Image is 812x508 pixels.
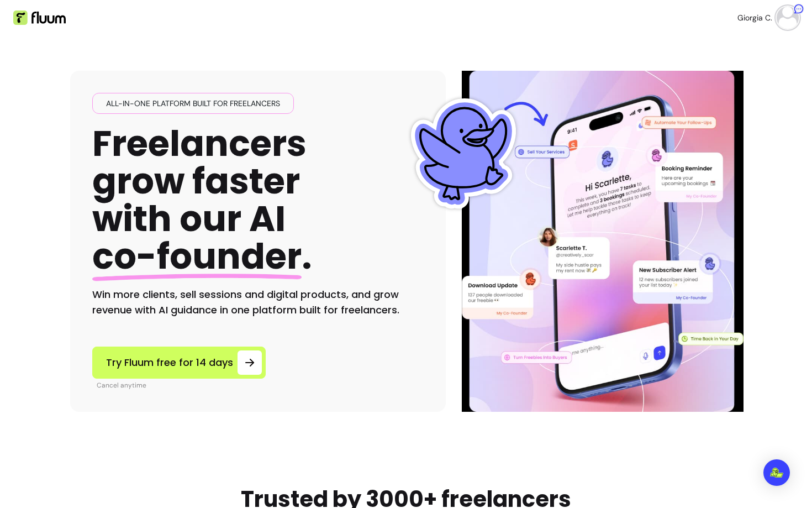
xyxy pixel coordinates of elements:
[737,12,772,23] span: Giorgia C.
[763,459,790,486] div: Open Intercom Messenger
[92,347,266,379] a: Try Fluum free for 14 days
[106,355,233,370] span: Try Fluum free for 14 days
[92,287,424,318] h2: Win more clients, sell sessions and digital products, and grow revenue with AI guidance in one pl...
[97,381,266,390] p: Cancel anytime
[737,7,799,29] button: avatarGiorgia C.
[777,7,799,29] img: avatar
[92,125,312,276] h1: Freelancers grow faster with our AI .
[102,98,284,109] span: All-in-one platform built for freelancers
[92,232,302,281] span: co-founder
[463,71,742,412] img: Hero
[408,98,519,209] img: Fluum Duck sticker
[13,11,66,25] img: Fluum Logo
